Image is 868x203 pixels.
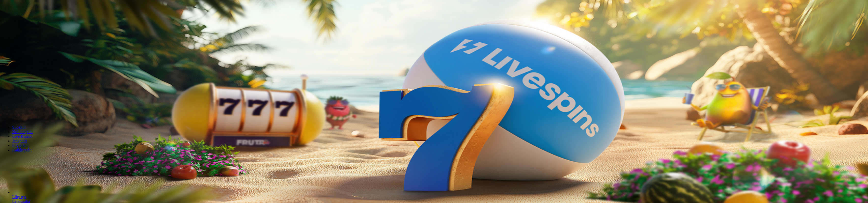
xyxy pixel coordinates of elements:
[2,116,866,162] header: Lobby
[12,125,25,129] a: Suositut
[12,195,26,199] span: Liity nyt
[12,148,32,152] a: Kaikki pelit
[12,134,32,138] a: Live Kasino
[12,143,29,148] a: Pöytäpelit
[12,139,27,143] a: Jackpotit
[12,130,33,134] a: Kolikkopelit
[2,116,866,152] nav: Lobby
[12,195,26,199] a: Gates of Olympus Super Scatter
